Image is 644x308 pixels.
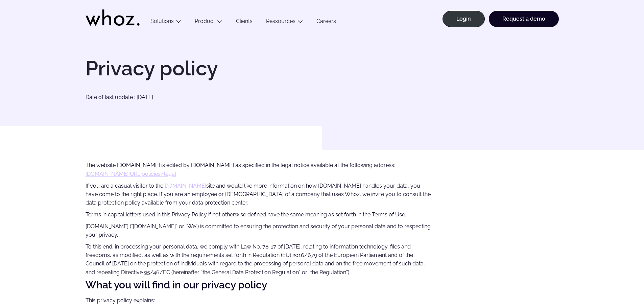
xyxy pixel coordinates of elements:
p: Date of last update : [DATE] [86,93,315,101]
a: [DOMAIN_NAME] [163,183,206,189]
a: Clients [229,18,259,27]
a: legal [164,171,176,177]
a: Product [195,18,215,24]
button: Product [188,18,229,27]
a: Login [443,11,485,27]
button: Solutions [144,18,188,27]
p: Terms in capital letters used in this Privacy Policy if not otherwise defined have the same meani... [86,210,432,219]
a: Ressources [266,18,295,24]
strong: What you will find in our privacy policy [86,279,267,291]
p: If you are a casual visitor to the site and would like more information on how [DOMAIN_NAME] hand... [86,182,432,207]
a: Careers [310,18,343,27]
p: To this end, in processing your personal data, we comply with Law No. 78-17 of [DATE], relating t... [86,242,432,277]
h1: Privacy policy [86,58,315,78]
a: Request a demo [489,11,559,27]
p: The website [DOMAIN_NAME] is edited by [DOMAIN_NAME] as specified in the legal notice available a... [86,161,432,178]
a: policies/ [142,171,164,177]
p: This privacy policy explains: [86,296,432,305]
a: [DOMAIN_NAME][URL] [86,171,142,177]
p: [DOMAIN_NAME] (“[DOMAIN_NAME]” or “We”) is committed to ensuring the protection and security of y... [86,222,432,239]
button: Ressources [259,18,310,27]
